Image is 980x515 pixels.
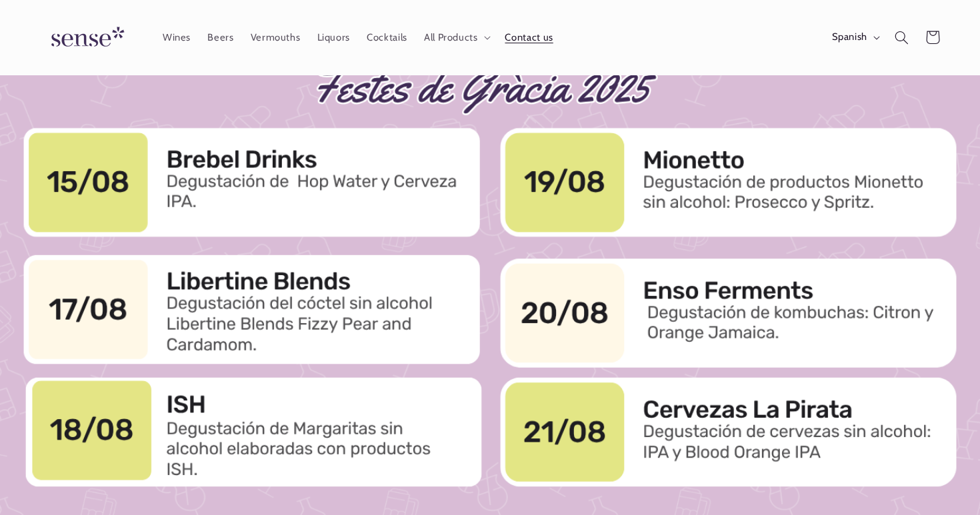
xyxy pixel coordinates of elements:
a: Wines [154,23,199,52]
img: Sense [35,19,135,57]
font: All Products [424,31,478,43]
summary: Search [886,22,917,53]
button: Spanish [823,24,886,51]
font: Wines [163,31,191,43]
a: Contact us [497,23,562,52]
font: Vermouths [251,31,301,43]
font: Contact us [505,31,553,43]
font: Cocktails [367,31,407,43]
font: Beers [207,31,233,43]
a: Cocktails [359,23,416,52]
a: Vermouths [242,23,309,52]
font: Spanish [832,31,867,43]
a: Liquors [309,23,359,52]
a: Beers [199,23,242,52]
font: Liquors [317,31,350,43]
a: Sense [30,13,141,62]
summary: All Products [415,23,497,52]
